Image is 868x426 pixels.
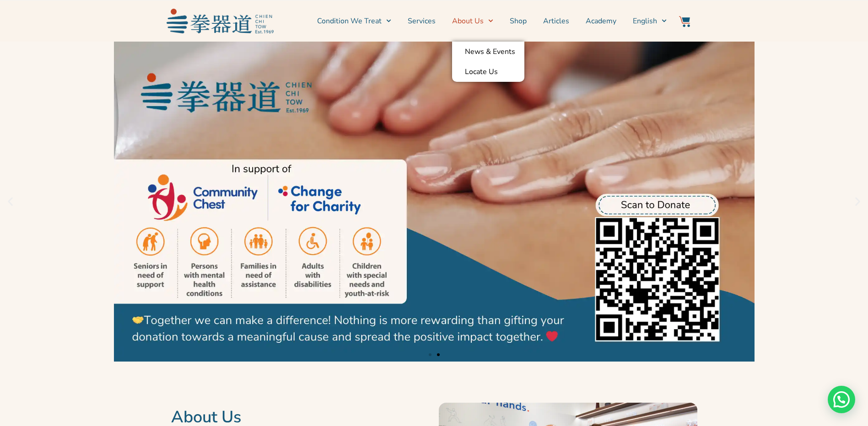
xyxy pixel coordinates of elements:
[5,196,16,208] div: Previous slide
[452,10,493,32] a: About Us
[633,16,657,27] span: English
[852,196,863,208] div: Next slide
[679,16,690,27] img: Website Icon-03
[586,10,616,32] a: Academy
[278,10,667,32] nav: Menu
[543,10,569,32] a: Articles
[317,10,391,32] a: Condition We Treat
[437,353,440,356] span: Go to slide 2
[452,62,524,82] a: Locate Us
[452,42,524,62] a: News & Events
[408,10,436,32] a: Services
[452,42,524,82] ul: About Us
[429,353,431,356] span: Go to slide 1
[633,10,667,32] a: English
[510,10,527,32] a: Shop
